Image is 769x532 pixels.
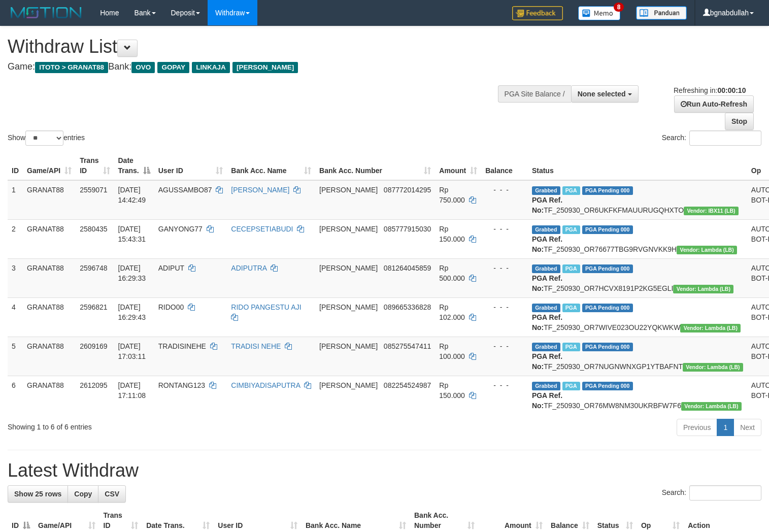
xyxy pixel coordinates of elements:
span: 2559071 [80,186,108,194]
b: PGA Ref. No: [532,352,562,371]
span: [DATE] 17:03:11 [118,342,146,360]
span: [PERSON_NAME] [319,264,378,272]
span: CSV [105,490,119,498]
img: Button%20Memo.svg [578,6,621,20]
a: Copy [68,485,98,503]
span: Marked by bgndedek [562,343,580,351]
span: [PERSON_NAME] [319,303,378,311]
td: TF_250930_OR7NUGNWNXGP1YTBAFNT [528,337,747,376]
a: Stop [725,113,754,130]
a: 1 [717,419,734,436]
a: Run Auto-Refresh [674,95,754,113]
span: Refreshing in: [674,86,746,94]
span: Rp 102.000 [439,303,465,321]
div: - - - [485,224,524,234]
span: 2596821 [80,303,108,311]
td: 1 [8,180,23,220]
span: RIDO00 [158,303,184,311]
span: 8 [614,3,624,12]
td: GRANAT88 [23,258,76,297]
td: TF_250930_OR76677TBG9RVGNVKK9H [528,219,747,258]
h4: Game: Bank: [8,62,503,72]
span: Copy 082254524987 to clipboard [384,381,431,389]
div: - - - [485,185,524,195]
a: Previous [677,419,717,436]
span: PGA Pending [582,343,633,351]
a: [PERSON_NAME] [231,186,289,194]
span: LINKAJA [192,62,230,73]
span: Copy 087772014295 to clipboard [384,186,431,194]
span: 2596748 [80,264,108,272]
th: Balance [481,151,528,180]
span: Vendor URL: https://dashboard.q2checkout.com/secure [684,207,739,215]
a: CSV [98,485,126,503]
span: Copy 085275547411 to clipboard [384,342,431,350]
span: PGA Pending [582,382,633,390]
td: TF_250930_OR76MW8NM30UKRBFW7F6 [528,376,747,415]
span: [PERSON_NAME] [319,342,378,350]
td: TF_250930_OR7HCVX8191P2KG5EGLI [528,258,747,297]
span: PGA Pending [582,304,633,312]
span: Copy [74,490,92,498]
th: Bank Acc. Number: activate to sort column ascending [315,151,435,180]
div: - - - [485,380,524,390]
span: Vendor URL: https://dashboard.q2checkout.com/secure [677,246,737,254]
a: TRADISI NEHE [231,342,281,350]
a: ADIPUTRA [231,264,266,272]
td: 4 [8,297,23,337]
h1: Latest Withdraw [8,460,761,481]
span: Marked by bgndedek [562,264,580,273]
td: GRANAT88 [23,180,76,220]
span: Vendor URL: https://dashboard.q2checkout.com/secure [683,363,743,372]
td: 5 [8,337,23,376]
span: Copy 085777915030 to clipboard [384,225,431,233]
a: CECEPSETIABUDI [231,225,293,233]
img: Feedback.jpg [512,6,563,20]
td: GRANAT88 [23,219,76,258]
th: Trans ID: activate to sort column ascending [76,151,114,180]
span: Marked by bgndedek [562,225,580,234]
span: Marked by bgndedek [562,304,580,312]
span: Rp 150.000 [439,381,465,400]
td: TF_250930_OR6UKFKFMAUURUGQHXTO [528,180,747,220]
th: Status [528,151,747,180]
div: PGA Site Balance / [498,85,571,103]
span: Rp 750.000 [439,186,465,204]
span: RONTANG123 [158,381,205,389]
span: TRADISINEHE [158,342,206,350]
td: 2 [8,219,23,258]
span: [PERSON_NAME] [319,225,378,233]
th: Game/API: activate to sort column ascending [23,151,76,180]
div: - - - [485,302,524,312]
span: Copy 081264045859 to clipboard [384,264,431,272]
span: 2609169 [80,342,108,350]
th: Date Trans.: activate to sort column descending [114,151,154,180]
span: GOPAY [157,62,189,73]
button: None selected [571,85,639,103]
span: Vendor URL: https://dashboard.q2checkout.com/secure [681,402,742,411]
td: GRANAT88 [23,376,76,415]
span: [PERSON_NAME] [319,381,378,389]
span: Vendor URL: https://dashboard.q2checkout.com/secure [673,285,733,293]
th: ID [8,151,23,180]
span: [PERSON_NAME] [319,186,378,194]
b: PGA Ref. No: [532,196,562,214]
span: Marked by bgndedek [562,382,580,390]
span: GANYONG77 [158,225,203,233]
span: PGA Pending [582,264,633,273]
span: None selected [578,90,626,98]
td: 3 [8,258,23,297]
th: User ID: activate to sort column ascending [154,151,227,180]
span: Vendor URL: https://dashboard.q2checkout.com/secure [680,324,741,332]
span: Rp 100.000 [439,342,465,360]
h1: Withdraw List [8,37,503,57]
div: - - - [485,263,524,273]
input: Search: [689,485,761,501]
span: 2580435 [80,225,108,233]
select: Showentries [25,130,63,146]
b: PGA Ref. No: [532,274,562,292]
strong: 00:00:10 [717,86,746,94]
th: Amount: activate to sort column ascending [435,151,481,180]
b: PGA Ref. No: [532,391,562,410]
span: Grabbed [532,264,560,273]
